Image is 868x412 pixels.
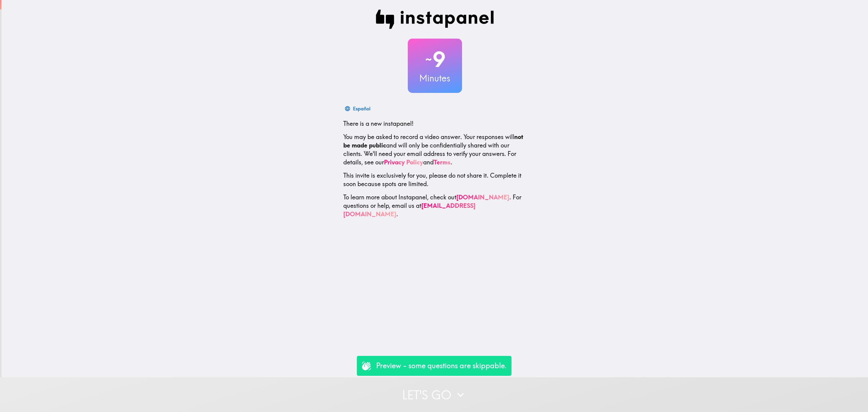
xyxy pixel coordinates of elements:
[376,361,507,371] p: Preview - some questions are skippable.
[353,104,370,113] div: Español
[376,10,494,29] img: Instapanel
[434,158,451,166] a: Terms
[343,202,476,218] a: [EMAIL_ADDRESS][DOMAIN_NAME]
[343,133,523,149] b: not be made public
[424,50,433,68] span: ~
[384,158,423,166] a: Privacy Policy
[343,133,527,166] p: You may be asked to record a video answer. Your responses will and will only be confidentially sh...
[343,193,527,218] p: To learn more about Instapanel, check out . For questions or help, email us at .
[343,120,414,127] span: There is a new instapanel!
[343,103,373,115] button: Español
[456,193,509,201] a: [DOMAIN_NAME]
[408,47,462,72] h2: 9
[343,171,527,188] p: This invite is exclusively for you, please do not share it. Complete it soon because spots are li...
[408,72,462,84] h3: Minutes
